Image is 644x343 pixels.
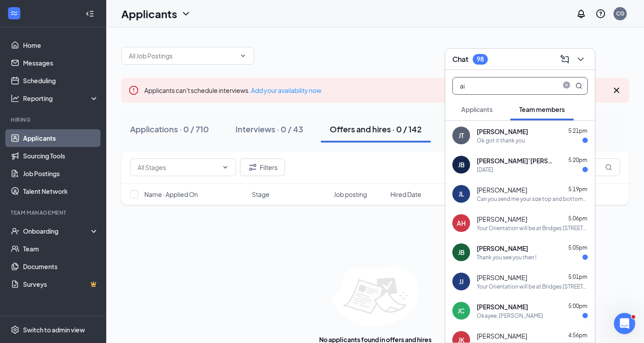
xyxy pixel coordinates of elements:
svg: ComposeMessage [559,54,570,65]
div: JL [459,189,464,198]
a: Team [23,240,99,258]
div: Your Orientation will be at Bridges [STREET_ADDRESS] [DATE] 12-2pm [477,224,588,232]
button: Filter Filters [240,158,285,176]
div: Can you send me your size top and bottoms I’ll need waist and length? [477,195,588,203]
svg: MagnifyingGlass [605,164,612,171]
svg: MagnifyingGlass [575,82,582,89]
div: Applications · 0 / 710 [130,123,209,135]
div: Interviews · 0 / 43 [235,123,303,135]
svg: QuestionInfo [595,8,606,19]
span: [PERSON_NAME]’[PERSON_NAME] [477,156,556,165]
span: Applicants can't schedule interviews. [144,86,321,94]
a: Messages [23,54,99,72]
div: Switch to admin view [23,325,85,334]
a: Sourcing Tools [23,147,99,165]
span: [PERSON_NAME] [477,127,528,136]
svg: ChevronDown [181,8,191,19]
div: Team Management [11,209,97,216]
div: JJ [459,277,463,286]
svg: Collapse [85,9,94,18]
span: close-circle [561,81,572,89]
a: Scheduling [23,72,99,89]
svg: ChevronDown [575,54,586,65]
span: Applicants [461,105,493,113]
svg: UserCheck [11,227,19,235]
input: All Job Postings [129,51,236,61]
a: Talent Network [23,182,99,200]
div: CG [616,10,625,17]
a: Add your availability now [251,86,321,94]
span: [PERSON_NAME] [477,331,527,340]
a: Applicants [23,129,99,147]
div: Thank you see you then ! [477,254,536,261]
span: 5:06pm [568,215,587,222]
span: Hired Date [390,190,421,199]
a: Job Postings [23,165,99,182]
button: ChevronDown [574,52,588,66]
span: 5:19pm [568,186,587,193]
span: 5:21pm [568,127,587,134]
div: Ok got it thank you [477,137,525,144]
div: Onboarding [23,227,91,235]
div: Offers and hires · 0 / 142 [330,123,422,135]
svg: ChevronDown [239,52,247,59]
input: Search team member [453,77,558,94]
div: JB [458,248,465,257]
div: JB [458,160,465,169]
button: ComposeMessage [558,52,572,66]
span: 5:20pm [568,157,587,163]
div: JT [459,131,464,140]
h3: Chat [452,54,468,64]
span: [PERSON_NAME] [477,244,528,253]
a: Documents [23,258,99,275]
div: Your Orientation will be at Bridges [STREET_ADDRESS] [DATE] 4pm -6pm [477,283,588,290]
span: 5:00pm [568,303,587,309]
span: close-circle [561,81,572,90]
span: 4:56pm [568,332,587,339]
span: 5:01pm [568,274,587,280]
svg: Error [128,85,139,96]
a: Home [23,36,99,54]
span: [PERSON_NAME] [477,302,528,311]
div: AH [457,219,466,227]
img: empty-state [332,267,418,326]
svg: ChevronDown [222,164,229,171]
span: 5:05pm [568,244,587,251]
div: Hiring [11,116,97,123]
svg: Cross [611,85,622,96]
svg: Filter [247,162,258,173]
div: Okayee, [PERSON_NAME] [477,312,543,320]
h1: Applicants [121,6,177,21]
input: All Stages [138,162,218,172]
span: [PERSON_NAME] [477,185,527,194]
span: Name · Applied On [144,190,198,199]
svg: WorkstreamLogo [10,9,19,18]
div: JC [458,306,465,315]
span: [PERSON_NAME] [477,273,527,282]
div: Reporting [23,94,99,103]
span: Stage [252,190,270,199]
span: [PERSON_NAME] [477,215,527,224]
a: SurveysCrown [23,275,99,293]
span: Job posting [334,190,367,199]
span: Team members [519,105,565,113]
iframe: Intercom live chat [614,313,635,334]
div: [DATE] [477,166,493,173]
svg: Settings [11,325,19,334]
svg: Analysis [11,94,19,103]
svg: Notifications [576,8,586,19]
div: 98 [477,55,484,63]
